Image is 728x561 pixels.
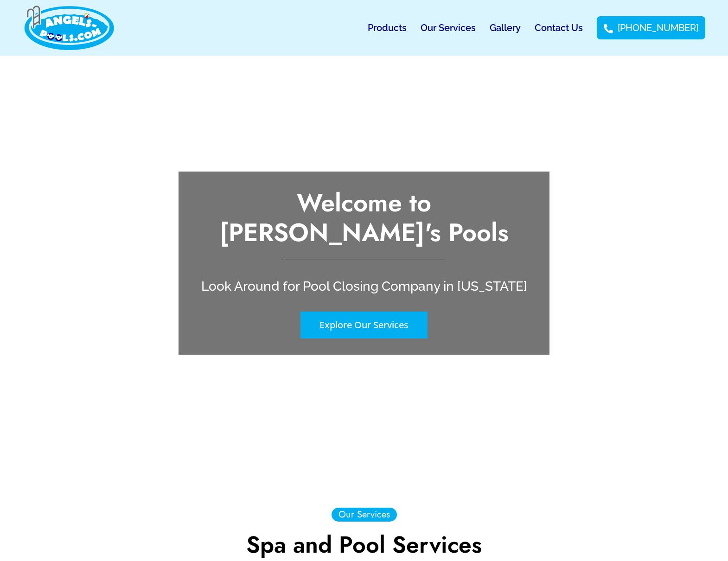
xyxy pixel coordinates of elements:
a: Our Services [421,17,476,38]
a: Contact Us [535,17,583,38]
span: Explore Our Services [319,320,409,330]
h3: Spa and Pool Services [246,531,482,559]
a: [PHONE_NUMBER] [604,21,698,35]
h2: Look Around for Pool Closing Company in [US_STATE] [195,280,533,293]
nav: Menu [368,17,583,38]
a: Products [368,17,407,38]
span: [PHONE_NUMBER] [615,21,698,35]
h2: Our Services [338,510,390,519]
a: Gallery [490,17,521,38]
a: Explore Our Services [300,312,428,338]
h1: Welcome to [PERSON_NAME]'s Pools [195,188,533,247]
